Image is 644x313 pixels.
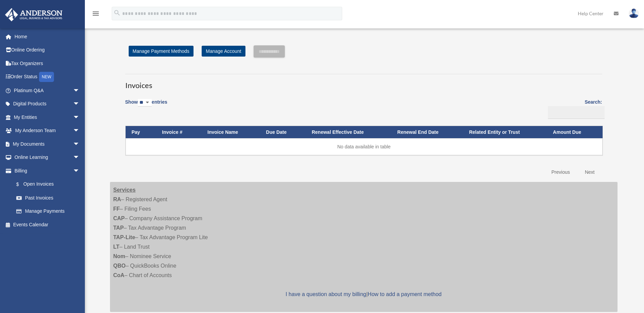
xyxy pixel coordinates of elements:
[5,30,90,43] a: Home
[126,138,603,155] td: No data available in table
[92,9,100,18] i: menu
[10,191,87,205] a: Past Invoices
[73,164,87,178] span: arrow_drop_down
[113,244,119,250] strong: LT
[113,263,126,269] strong: QBO
[138,99,152,107] select: Showentries
[113,234,135,240] strong: TAP-Lite
[113,290,614,299] p: |
[125,98,167,113] label: Show entries
[5,97,90,111] a: Digital Productsarrow_drop_down
[5,218,90,231] a: Events Calendar
[286,291,366,297] a: I have a question about my billing
[547,126,603,139] th: Amount Due: activate to sort column ascending
[73,124,87,138] span: arrow_drop_down
[73,137,87,151] span: arrow_drop_down
[113,9,121,17] i: search
[110,182,618,312] div: – Registered Agent – Filing Fees – Company Assistance Program – Tax Advantage Program – Tax Advan...
[126,126,156,139] th: Pay: activate to sort column descending
[5,84,90,97] a: Platinum Q&Aarrow_drop_down
[156,126,201,139] th: Invoice #: activate to sort column ascending
[202,46,245,57] a: Manage Account
[5,70,90,84] a: Order StatusNEW
[113,253,126,259] strong: Nom
[3,8,65,21] img: Anderson Advisors Platinum Portal
[10,205,87,218] a: Manage Payments
[73,84,87,98] span: arrow_drop_down
[629,8,639,18] img: User Pic
[113,215,125,221] strong: CAP
[129,46,194,57] a: Manage Payment Methods
[39,72,54,82] div: NEW
[5,110,90,124] a: My Entitiesarrow_drop_down
[548,106,605,119] input: Search:
[92,12,100,18] a: menu
[368,291,442,297] a: How to add a payment method
[73,97,87,111] span: arrow_drop_down
[391,126,463,139] th: Renewal End Date: activate to sort column ascending
[5,57,90,70] a: Tax Organizers
[306,126,391,139] th: Renewal Effective Date: activate to sort column ascending
[260,126,306,139] th: Due Date: activate to sort column ascending
[20,180,23,189] span: $
[5,151,90,164] a: Online Learningarrow_drop_down
[546,165,575,179] a: Previous
[113,225,124,231] strong: TAP
[113,206,120,212] strong: FF
[113,272,125,278] strong: CoA
[73,110,87,124] span: arrow_drop_down
[5,164,87,178] a: Billingarrow_drop_down
[5,124,90,138] a: My Anderson Teamarrow_drop_down
[201,126,260,139] th: Invoice Name: activate to sort column ascending
[5,137,90,151] a: My Documentsarrow_drop_down
[463,126,547,139] th: Related Entity or Trust: activate to sort column ascending
[73,151,87,165] span: arrow_drop_down
[113,187,136,193] strong: Services
[113,196,121,202] strong: RA
[546,98,602,119] label: Search:
[580,165,600,179] a: Next
[5,43,90,57] a: Online Ordering
[125,74,602,91] h3: Invoices
[10,178,83,191] a: $Open Invoices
